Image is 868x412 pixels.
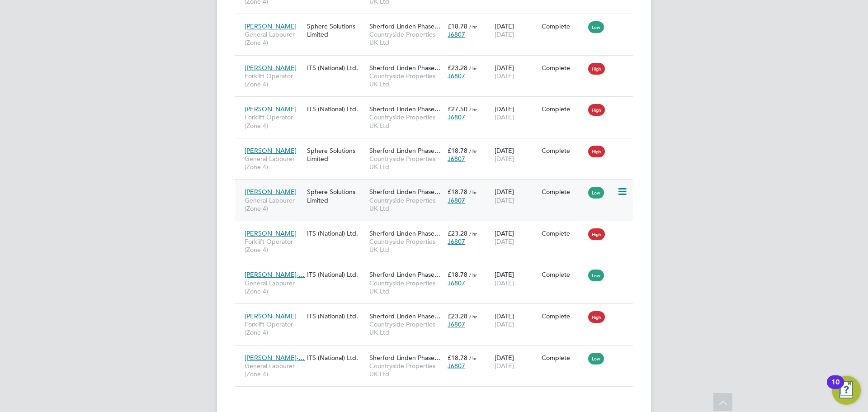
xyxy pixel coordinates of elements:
a: [PERSON_NAME]General Labourer (Zone 4)Sphere Solutions LimitedSherford Linden Phase…Countryside P... [242,183,633,190]
span: £18.78 [448,147,467,155]
span: Countryside Properties UK Ltd [369,320,443,336]
span: Sherford Linden Phase… [369,64,441,72]
span: J6807 [448,72,465,80]
span: J6807 [448,362,465,370]
div: Complete [542,105,584,113]
div: 10 [831,382,840,394]
a: [PERSON_NAME]General Labourer (Zone 4)Sphere Solutions LimitedSherford Linden Phase…Countryside P... [242,17,633,25]
a: [PERSON_NAME]Forklift Operator (Zone 4)ITS (National) Ltd.Sherford Linden Phase…Countryside Prope... [242,224,633,232]
span: [PERSON_NAME] [245,64,297,72]
span: £27.50 [448,105,467,113]
span: [PERSON_NAME] [245,188,297,196]
span: Sherford Linden Phase… [369,22,441,30]
span: J6807 [448,320,465,328]
span: Sherford Linden Phase… [369,312,441,320]
span: [PERSON_NAME] [245,147,297,155]
span: £23.28 [448,312,467,320]
span: Sherford Linden Phase… [369,229,441,237]
span: / hr [469,23,477,30]
div: Sphere Solutions Limited [305,142,367,167]
span: Countryside Properties UK Ltd [369,30,443,47]
span: High [588,311,605,323]
span: Countryside Properties UK Ltd [369,237,443,254]
span: / hr [469,189,477,195]
span: Forklift Operator (Zone 4) [245,113,302,129]
span: J6807 [448,237,465,246]
span: General Labourer (Zone 4) [245,196,302,213]
span: Countryside Properties UK Ltd [369,279,443,295]
div: ITS (National) Ltd. [305,225,367,242]
div: [DATE] [492,59,539,85]
span: Low [588,187,604,199]
div: [DATE] [492,183,539,208]
a: [PERSON_NAME]-…General Labourer (Zone 4)ITS (National) Ltd.Sherford Linden Phase…Countryside Prop... [242,265,633,273]
span: General Labourer (Zone 4) [245,30,302,47]
span: High [588,146,605,157]
span: / hr [469,65,477,71]
span: / hr [469,230,477,237]
span: Countryside Properties UK Ltd [369,155,443,171]
span: [DATE] [495,155,514,163]
span: [DATE] [495,320,514,328]
div: [DATE] [492,142,539,167]
span: £18.78 [448,354,467,362]
div: ITS (National) Ltd. [305,266,367,283]
span: General Labourer (Zone 4) [245,279,302,295]
span: £18.78 [448,188,467,196]
span: [DATE] [495,362,514,370]
span: [PERSON_NAME] [245,312,297,320]
span: Sherford Linden Phase… [369,270,441,279]
div: [DATE] [492,100,539,126]
span: [DATE] [495,279,514,287]
span: £18.78 [448,22,467,30]
span: Sherford Linden Phase… [369,105,441,113]
span: [DATE] [495,72,514,80]
div: [DATE] [492,225,539,250]
span: Low [588,21,604,33]
span: [PERSON_NAME]-… [245,270,305,279]
span: J6807 [448,279,465,287]
span: [DATE] [495,196,514,204]
span: £23.28 [448,64,467,72]
span: [DATE] [495,113,514,121]
a: [PERSON_NAME]Forklift Operator (Zone 4)ITS (National) Ltd.Sherford Linden Phase…Countryside Prope... [242,307,633,315]
a: [PERSON_NAME]Forklift Operator (Zone 4)ITS (National) Ltd.Sherford Linden Phase…Countryside Prope... [242,100,633,108]
span: General Labourer (Zone 4) [245,155,302,171]
div: Sphere Solutions Limited [305,18,367,43]
span: J6807 [448,196,465,204]
div: Complete [542,312,584,320]
div: Sphere Solutions Limited [305,183,367,208]
span: High [588,63,605,75]
span: Countryside Properties UK Ltd [369,362,443,378]
div: ITS (National) Ltd. [305,308,367,325]
span: General Labourer (Zone 4) [245,362,302,378]
span: High [588,228,605,240]
a: [PERSON_NAME]-…General Labourer (Zone 4)ITS (National) Ltd.Sherford Linden Phase…Countryside Prop... [242,349,633,356]
span: [PERSON_NAME] [245,22,297,30]
span: / hr [469,313,477,320]
span: / hr [469,147,477,154]
span: Forklift Operator (Zone 4) [245,237,302,254]
div: Complete [542,22,584,30]
a: [PERSON_NAME]General Labourer (Zone 4)Sphere Solutions LimitedSherford Linden Phase…Countryside P... [242,142,633,149]
span: Countryside Properties UK Ltd [369,113,443,129]
span: [DATE] [495,30,514,38]
span: / hr [469,106,477,113]
div: ITS (National) Ltd. [305,59,367,76]
div: Complete [542,188,584,196]
span: Sherford Linden Phase… [369,188,441,196]
span: [PERSON_NAME] [245,229,297,237]
span: Forklift Operator (Zone 4) [245,320,302,336]
span: Low [588,270,604,281]
span: £23.28 [448,229,467,237]
div: [DATE] [492,349,539,374]
span: £18.78 [448,270,467,279]
div: [DATE] [492,308,539,333]
span: Forklift Operator (Zone 4) [245,72,302,88]
a: [PERSON_NAME]Forklift Operator (Zone 4)ITS (National) Ltd.Sherford Linden Phase…Countryside Prope... [242,59,633,66]
div: Complete [542,147,584,155]
span: [DATE] [495,237,514,246]
span: [PERSON_NAME]-… [245,354,305,362]
span: / hr [469,355,477,361]
div: Complete [542,270,584,279]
